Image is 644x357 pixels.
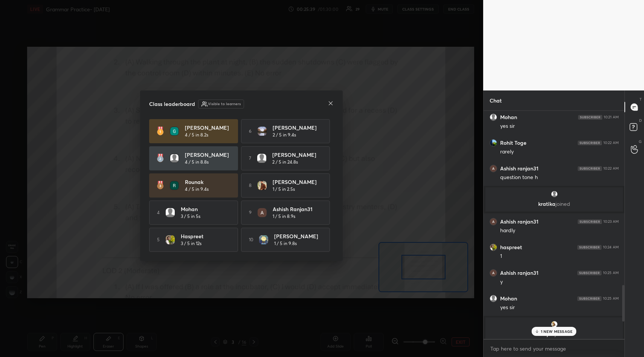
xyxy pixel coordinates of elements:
h5: 8 [249,182,252,189]
h5: 4 / 5 in 8.2s [185,132,208,138]
div: yes sir [500,304,619,311]
div: 10:21 AM [604,115,619,120]
h4: [PERSON_NAME] [274,232,321,240]
h6: Ashish ranjan31 [500,218,539,225]
h5: 3 / 5 in 5s [181,213,200,220]
div: rarely [500,148,619,156]
h6: Ashish ranjan31 [500,165,539,172]
img: rank-3.169bc593.svg [157,181,163,190]
h5: 2 / 5 in 24.8s [272,159,298,165]
h4: Ashish ranjan31 [273,205,319,213]
div: 10:25 AM [603,271,619,275]
h4: Class leaderboard [149,100,195,108]
h6: haspreet [500,244,522,251]
h6: Rohit Toge [500,139,526,146]
p: Chat [484,90,508,110]
p: kratika [490,201,618,207]
h5: 9 [249,209,252,216]
h5: 7 [249,155,251,162]
img: default.png [490,114,497,121]
h5: 10 [249,236,253,243]
img: thumbnail.jpg [258,208,267,217]
p: D [639,118,642,123]
h4: [PERSON_NAME] [273,178,319,186]
img: rank-1.ed6cb560.svg [157,127,164,136]
img: rank-2.3a33aca6.svg [157,154,163,163]
img: thumbnail.jpg [490,270,497,276]
h6: Ashish ranjan31 [500,270,539,276]
h6: Mohan [500,295,517,302]
h5: 5 [157,236,160,243]
img: thumbnail.jpg [259,235,268,244]
div: 10:24 AM [603,245,619,250]
img: thumbnail.jpg [170,127,179,135]
p: 1 NEW MESSAGE [541,329,573,334]
img: thumbnail.jpg [490,244,497,251]
h6: Mohan [500,114,517,121]
h4: Rounak [185,178,232,186]
div: yes sir [500,123,619,130]
img: default.png [550,190,558,198]
div: 10:22 AM [603,141,619,145]
img: 4P8fHbbgJtejmAAAAAElFTkSuQmCC [577,245,601,250]
h5: 1 / 5 in 9.8s [274,240,297,247]
div: 10:23 AM [603,219,619,224]
div: y [500,278,619,286]
div: grid [484,111,625,339]
h5: 1 / 5 in 2.5s [273,186,295,193]
img: thumbnail.jpg [258,127,267,136]
h5: 4 / 5 in 8.8s [185,159,209,165]
img: thumbnail.jpg [490,218,497,225]
div: 1 [500,253,619,260]
h4: [PERSON_NAME] [273,124,319,132]
h5: 3 / 5 in 12s [181,240,201,247]
h4: Mohan [181,205,227,213]
img: default.png [257,154,266,163]
span: joined [555,200,570,207]
div: question tone h [500,174,619,181]
div: 10:22 AM [603,166,619,171]
img: thumbnail.jpg [166,235,175,244]
img: thumbnail.jpg [490,139,497,146]
h4: [PERSON_NAME] [185,151,232,159]
img: 4P8fHbbgJtejmAAAAAElFTkSuQmCC [577,296,601,301]
div: 10:25 AM [603,296,619,301]
h6: Visible to learners [208,101,241,107]
img: 4P8fHbbgJtejmAAAAAElFTkSuQmCC [578,115,602,120]
img: thumbnail.jpg [170,181,179,190]
p: T [639,97,642,102]
img: 4P8fHbbgJtejmAAAAAElFTkSuQmCC [577,271,601,275]
h5: 2 / 5 in 9.4s [273,132,296,138]
div: hardly [500,227,619,234]
img: default.png [166,208,175,217]
h4: haspreet [181,232,227,240]
img: 4P8fHbbgJtejmAAAAAElFTkSuQmCC [578,166,602,171]
h4: [PERSON_NAME] [185,124,232,132]
p: G [639,139,642,144]
img: 4P8fHbbgJtejmAAAAAElFTkSuQmCC [578,219,602,224]
h5: 4 [157,209,160,216]
h5: 6 [249,128,252,135]
h4: [PERSON_NAME] [272,151,319,159]
img: thumbnail.jpg [490,165,497,172]
h5: 1 / 5 in 8.9s [273,213,295,220]
img: thumbnail.jpg [258,181,267,190]
h5: 4 / 5 in 9.4s [185,186,209,193]
img: 4P8fHbbgJtejmAAAAAElFTkSuQmCC [578,141,602,145]
img: default.png [170,154,179,162]
img: thumbnail.jpg [550,320,558,328]
p: Priyak [490,331,618,337]
img: default.png [490,295,497,302]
